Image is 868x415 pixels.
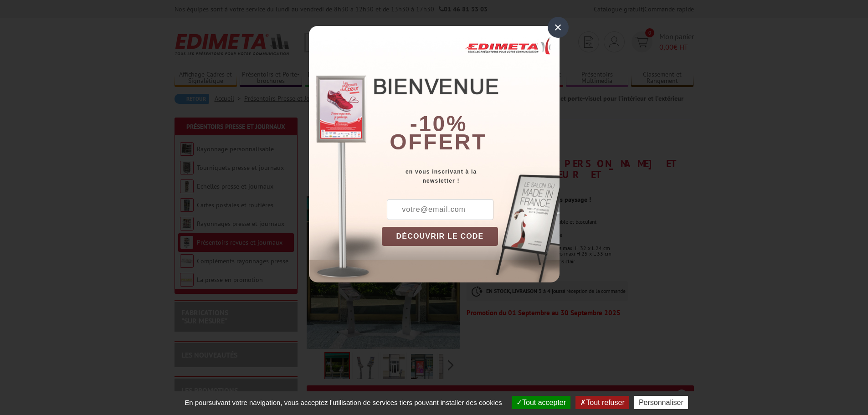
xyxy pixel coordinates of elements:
[512,396,570,409] button: Tout accepter
[382,227,498,246] button: DÉCOUVRIR LE CODE
[548,17,569,38] div: ×
[575,396,629,409] button: Tout refuser
[410,112,467,136] b: -10%
[180,399,507,406] span: En poursuivant votre navigation, vous acceptez l'utilisation de services tiers pouvant installer ...
[387,199,493,220] input: votre@email.com
[390,130,487,154] font: offert
[382,167,560,185] div: en vous inscrivant à la newsletter !
[634,396,688,409] button: Personnaliser (fenêtre modale)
